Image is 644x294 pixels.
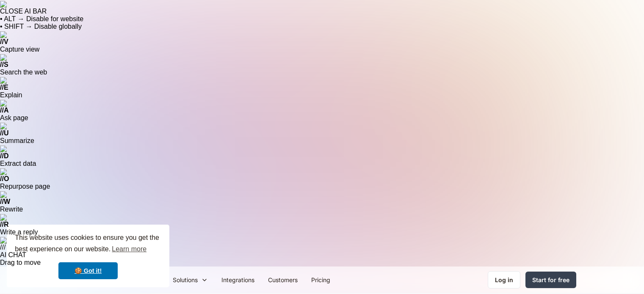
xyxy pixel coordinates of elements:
[495,275,513,284] div: Log in
[525,272,576,288] a: Start for free
[166,270,215,289] div: Solutions
[215,270,261,289] a: Integrations
[532,275,569,284] div: Start for free
[488,271,520,289] a: Log in
[58,262,118,279] a: dismiss cookie message
[173,275,198,284] div: Solutions
[261,270,304,289] a: Customers
[304,270,337,289] a: Pricing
